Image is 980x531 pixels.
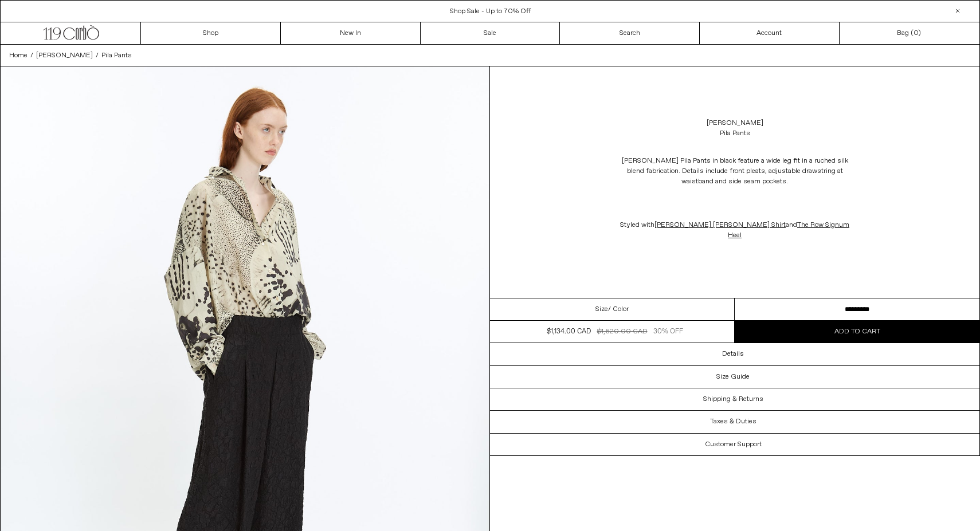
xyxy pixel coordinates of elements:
span: Size [595,304,608,314]
a: New In [281,22,421,44]
a: Home [9,50,28,61]
a: [PERSON_NAME] [PERSON_NAME] Shirt [654,221,786,230]
span: / [30,50,33,61]
a: Account [700,22,840,44]
h3: Size Guide [716,373,750,381]
span: / Color [608,304,629,314]
span: 0 [914,29,918,38]
h3: Customer Support [705,440,762,449]
span: Pila Pants [101,51,132,60]
a: Shop Sale - Up to 70% Off [450,7,531,16]
span: Add to cart [834,327,880,336]
a: Sale [421,22,560,44]
div: $1,620.00 CAD [597,327,648,337]
span: [PERSON_NAME] [36,51,93,60]
span: Styled with [620,221,654,230]
p: [PERSON_NAME] Pila Pants in black feature a wide leg fit in a ruched silk blend fabrication. Deta... [620,150,849,192]
a: Bag () [840,22,979,44]
h3: Taxes & Duties [710,418,756,426]
div: Pila Pants [720,128,750,139]
a: [PERSON_NAME] [707,118,763,128]
span: / [96,50,99,61]
h3: Shipping & Returns [703,395,763,403]
a: Search [560,22,700,44]
a: [PERSON_NAME] [36,50,93,61]
span: and [728,221,849,240]
button: Add to cart [735,321,979,343]
div: 30% OFF [653,327,683,337]
h3: Details [722,350,744,358]
a: Pila Pants [101,50,132,61]
div: $1,134.00 CAD [547,327,591,337]
span: Home [9,51,28,60]
span: ) [914,28,921,38]
a: Shop [141,22,281,44]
